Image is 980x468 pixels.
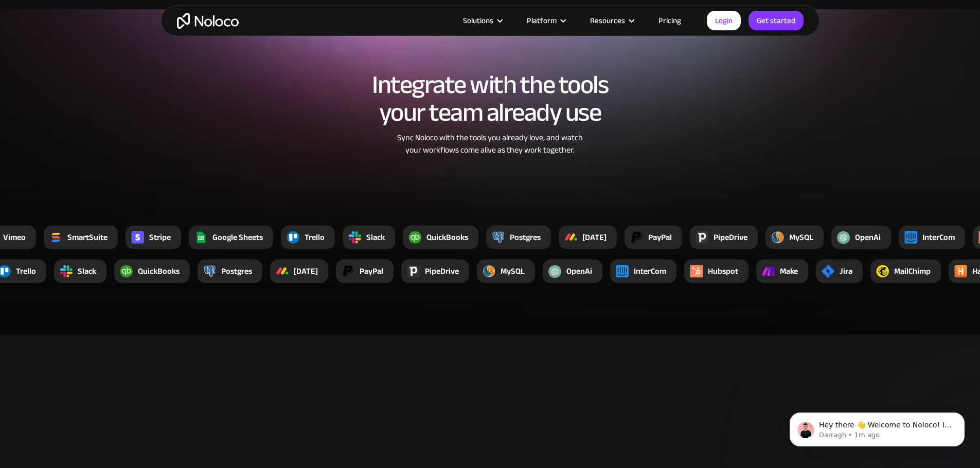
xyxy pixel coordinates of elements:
[840,265,852,277] div: Jira
[789,231,813,244] div: MySQL
[646,14,694,27] a: Pricing
[67,231,108,244] div: SmartSuite
[221,265,252,277] div: Postgres
[922,231,955,244] div: InterCom
[425,265,459,277] div: PipeDrive
[16,265,36,277] div: Trello
[501,265,525,277] div: MySQL
[171,71,809,126] h2: Integrate with the tools your team already use
[305,231,325,244] div: Trello
[294,265,318,277] div: [DATE]
[510,231,541,244] div: Postgres
[149,231,171,244] div: Stripe
[577,14,646,27] div: Resources
[566,265,592,277] div: OpenAi
[366,231,385,244] div: Slack
[78,265,96,277] div: Slack
[514,14,577,27] div: Platform
[354,132,627,156] div: Sync Noloco with the tools you already love, and watch your workflows come alive as they work tog...
[450,14,514,27] div: Solutions
[426,231,468,244] div: QuickBooks
[714,231,747,244] div: PipeDrive
[707,11,741,30] a: Login
[894,265,931,277] div: MailChimp
[527,14,557,27] div: Platform
[855,231,881,244] div: OpenAi
[780,265,798,277] div: Make
[582,231,607,244] div: [DATE]
[360,265,383,277] div: PayPal
[634,265,666,277] div: InterCom
[648,231,672,244] div: PayPal
[774,391,980,463] iframe: Intercom notifications message
[463,14,493,27] div: Solutions
[3,231,26,244] div: Vimeo
[708,265,738,277] div: Hubspot
[212,231,263,244] div: Google Sheets
[590,14,625,27] div: Resources
[138,265,180,277] div: QuickBooks
[177,13,239,29] a: home
[749,11,804,30] a: Get started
